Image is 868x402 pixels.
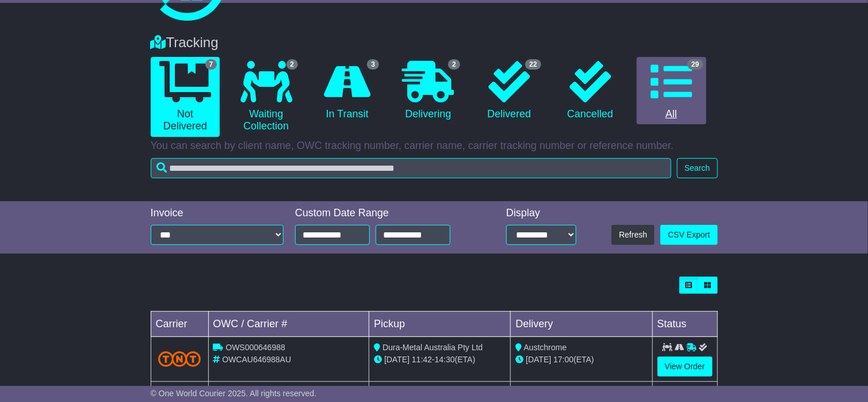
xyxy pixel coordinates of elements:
[145,35,724,51] div: Tracking
[660,225,717,245] a: CSV Export
[225,343,285,352] span: OWS000646988
[158,351,201,367] img: TNT_Domestic.png
[556,57,625,125] a: Cancelled
[525,59,541,70] span: 22
[475,57,544,125] a: 22 Delivered
[205,59,217,70] span: 7
[511,312,652,337] td: Delivery
[222,355,291,364] span: OWCAU646988AU
[383,343,483,352] span: Dura-Metal Australia Pty Ltd
[231,57,301,137] a: 2 Waiting Collection
[151,312,208,337] td: Carrier
[553,355,573,364] span: 17:00
[611,225,655,245] button: Refresh
[412,355,432,364] span: 11:42
[151,140,718,152] p: You can search by client name, OWC tracking number, carrier name, carrier tracking number or refe...
[295,207,476,220] div: Custom Date Range
[435,355,455,364] span: 14:30
[384,355,410,364] span: [DATE]
[151,389,317,398] span: © One World Courier 2025. All rights reserved.
[637,57,706,125] a: 29 All
[367,59,379,70] span: 3
[286,59,299,70] span: 2
[524,343,567,352] span: Austchrome
[526,355,551,364] span: [DATE]
[393,57,463,125] a: 2 Delivering
[369,312,511,337] td: Pickup
[151,207,284,220] div: Invoice
[677,158,717,178] button: Search
[515,354,647,366] div: (ETA)
[657,357,713,377] a: View Order
[208,312,369,337] td: OWC / Carrier #
[151,57,220,137] a: 7 Not Delivered
[312,57,382,125] a: 3 In Transit
[506,207,576,220] div: Display
[374,354,506,366] div: - (ETA)
[448,59,460,70] span: 2
[687,59,703,70] span: 29
[652,312,717,337] td: Status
